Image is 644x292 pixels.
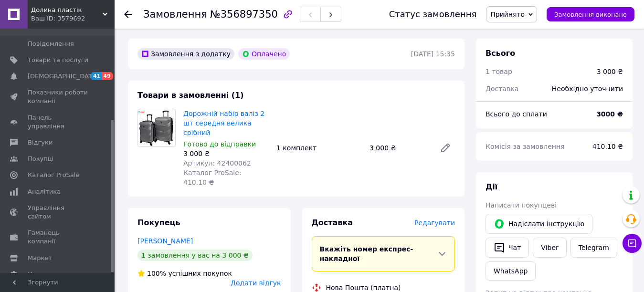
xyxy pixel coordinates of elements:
[28,204,88,221] span: Управління сайтом
[486,182,497,191] span: Дії
[596,110,623,118] b: 3000 ₴
[597,67,623,76] div: 3 000 ₴
[547,7,634,21] button: Замовлення виконано
[238,48,290,60] div: Оплачено
[137,237,193,245] a: [PERSON_NAME]
[554,11,627,18] span: Замовлення виконано
[490,10,525,18] span: Прийнято
[28,72,98,81] span: [DEMOGRAPHIC_DATA]
[486,214,592,234] button: Надіслати інструкцію
[414,219,455,227] span: Редагувати
[28,88,88,105] span: Показники роботи компанії
[28,229,88,246] span: Гаманець компанії
[183,169,241,186] span: Каталог ProSale: 410.10 ₴
[183,110,264,136] a: Дорожній набір валіз 2 шт середня велика срібний
[143,9,207,20] span: Замовлення
[28,188,61,196] span: Аналітика
[28,155,53,163] span: Покупці
[436,138,455,157] a: Редагувати
[28,114,88,131] span: Панель управління
[592,143,623,150] span: 410.10 ₴
[389,10,477,19] div: Статус замовлення
[312,218,353,227] span: Доставка
[28,138,53,147] span: Відгуки
[486,85,518,93] span: Доставка
[486,49,515,58] span: Всього
[183,149,269,158] div: 3 000 ₴
[411,50,455,58] time: [DATE] 15:35
[28,171,79,179] span: Каталог ProSale
[138,109,175,146] img: Дорожній набір валіз 2 шт середня велика срібний
[570,238,617,258] a: Telegram
[486,238,529,258] button: Чат
[183,159,251,167] span: Артикул: 42400062
[366,141,432,155] div: 3 000 ₴
[147,270,166,277] span: 100%
[486,110,547,118] span: Всього до сплати
[210,9,278,20] span: №356897350
[28,40,74,48] span: Повідомлення
[91,72,102,80] span: 41
[124,10,132,19] div: Повернутися назад
[320,245,413,262] span: Вкажіть номер експрес-накладної
[486,201,557,209] span: Написати покупцеві
[28,56,88,64] span: Товари та послуги
[231,279,281,287] span: Додати відгук
[31,14,115,23] div: Ваш ID: 3579692
[533,238,566,258] a: Viber
[137,250,253,261] div: 1 замовлення у вас на 3 000 ₴
[486,143,565,150] span: Комісія за замовлення
[137,269,232,278] div: успішних покупок
[486,261,536,281] a: WhatsApp
[28,270,76,279] span: Налаштування
[273,141,366,155] div: 1 комплект
[486,68,512,75] span: 1 товар
[102,72,113,80] span: 49
[623,234,642,253] button: Чат з покупцем
[137,91,244,100] span: Товари в замовленні (1)
[31,6,103,14] span: Долина пластік
[137,218,180,227] span: Покупець
[28,254,52,262] span: Маркет
[546,78,629,99] div: Необхідно уточнити
[183,140,256,148] span: Готово до відправки
[137,48,234,60] div: Замовлення з додатку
